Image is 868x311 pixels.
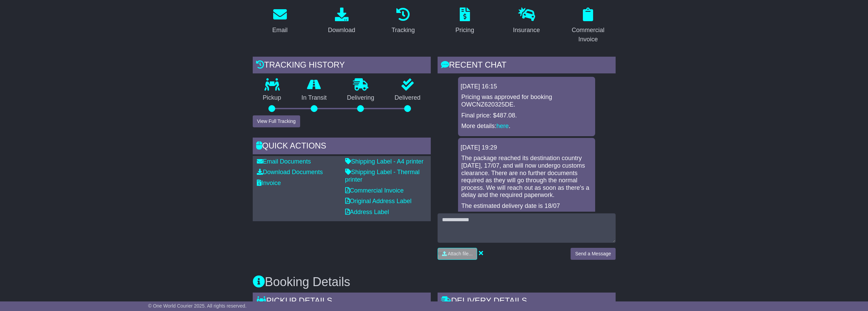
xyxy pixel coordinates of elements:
[513,26,540,35] div: Insurance
[345,169,420,183] a: Shipping Label - Thermal printer
[461,155,592,199] p: The package reached its destination country [DATE], 17/07, and will now undergo customs clearance...
[253,293,431,311] div: Pickup Details
[253,275,616,289] h3: Booking Details
[345,187,404,194] a: Commercial Invoice
[461,83,592,90] div: [DATE] 16:15
[455,26,474,35] div: Pricing
[323,5,359,37] a: Download
[328,26,355,35] div: Download
[272,26,288,35] div: Email
[461,123,592,130] p: More details: .
[268,5,292,37] a: Email
[345,198,412,204] a: Original Address Label
[561,5,616,46] a: Commercial Invoice
[253,57,431,75] div: Tracking history
[438,293,616,311] div: Delivery Details
[291,94,337,102] p: In Transit
[257,180,281,186] a: Invoice
[337,94,385,102] p: Delivering
[392,26,415,35] div: Tracking
[461,144,592,152] div: [DATE] 19:29
[461,202,592,210] p: The estimated delivery date is 18/07
[461,112,592,119] p: Final price: $487.08.
[345,209,389,215] a: Address Label
[253,138,431,156] div: Quick Actions
[148,303,247,309] span: © One World Courier 2025. All rights reserved.
[257,158,311,165] a: Email Documents
[438,57,616,75] div: RECENT CHAT
[384,94,431,102] p: Delivered
[257,169,323,175] a: Download Documents
[387,5,419,37] a: Tracking
[565,26,611,44] div: Commercial Invoice
[509,5,544,37] a: Insurance
[461,94,592,108] p: Pricing was approved for booking OWCNZ620325DE.
[571,248,615,260] button: Send a Message
[345,158,424,165] a: Shipping Label - A4 printer
[497,123,509,129] a: here
[253,94,292,102] p: Pickup
[451,5,479,37] a: Pricing
[253,115,300,127] button: View Full Tracking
